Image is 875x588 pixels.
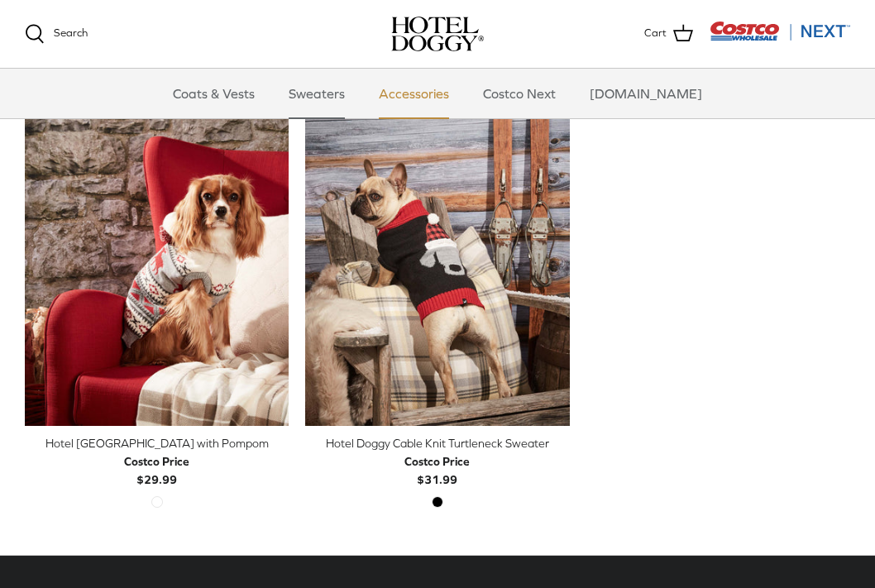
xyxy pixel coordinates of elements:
[25,434,289,490] a: Hotel [GEOGRAPHIC_DATA] with Pompom Costco Price$29.99
[305,434,569,490] a: Hotel Doggy Cable Knit Turtleneck Sweater Costco Price$31.99
[25,434,289,452] div: Hotel [GEOGRAPHIC_DATA] with Pompom
[124,452,189,471] div: Costco Price
[404,452,470,486] b: $31.99
[25,24,88,44] a: Search
[575,69,717,118] a: [DOMAIN_NAME]
[391,17,484,51] a: hoteldoggy.com hoteldoggycom
[404,452,470,471] div: Costco Price
[124,452,189,486] b: $29.99
[274,69,360,118] a: Sweaters
[391,17,484,51] img: hoteldoggycom
[54,26,88,39] span: Search
[468,69,571,118] a: Costco Next
[710,21,850,41] img: Costco Next
[305,434,569,452] div: Hotel Doggy Cable Knit Turtleneck Sweater
[644,25,667,42] span: Cart
[364,69,464,118] a: Accessories
[158,69,270,118] a: Coats & Vests
[710,31,850,44] a: Visit Costco Next
[305,96,569,426] a: Hotel Doggy Cable Knit Turtleneck Sweater
[25,96,289,426] a: Hotel Doggy Fair Isle Sweater with Pompom
[644,23,693,45] a: Cart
